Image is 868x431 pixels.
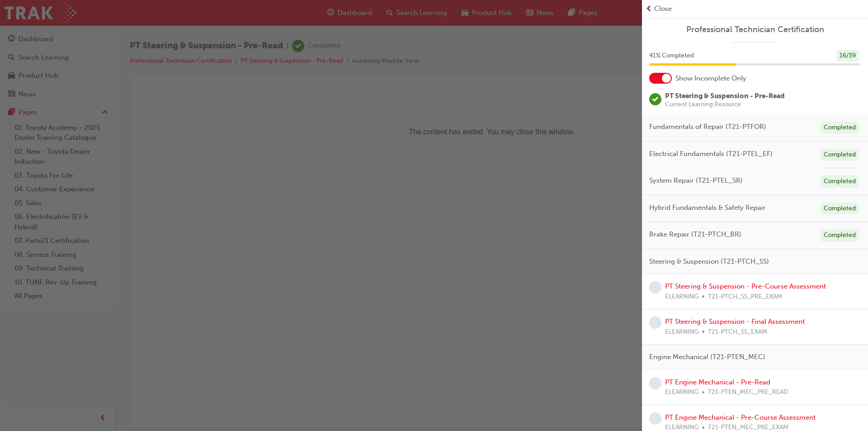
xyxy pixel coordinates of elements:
span: ELEARNING [665,292,698,302]
span: System Repair (T21-PTEL_SR) [649,175,743,186]
div: Completed [821,203,859,215]
a: PT Engine Mechanical - Pre-Course Assessment [665,413,816,422]
span: Current Learning Resource [665,101,785,108]
button: prev-iconClose [646,4,864,14]
span: Show Incomplete Only [675,73,746,84]
span: Steering & Suspension (T21-PTCH_SS) [649,256,769,267]
span: ELEARNING [665,387,698,398]
div: Completed [821,229,859,242]
span: learningRecordVerb_COMPLETE-icon [649,93,661,105]
p: The content has ended. You may close this window. [4,7,706,48]
span: PT Steering & Suspension - Pre-Read [665,92,785,100]
span: Fundamentals of Repair (T21-PTFOR) [649,122,766,132]
span: Engine Mechanical (T21-PTEN_MEC) [649,352,765,362]
span: T21-PTCH_SS_PRE_EXAM [708,292,782,302]
span: learningRecordVerb_NONE-icon [649,281,661,294]
span: 41 % Completed [649,51,694,61]
span: Close [654,4,672,14]
span: T21-PTEN_MEC_PRE_READ [708,387,788,398]
span: prev-icon [646,4,652,14]
div: Completed [821,149,859,161]
span: Brake Repair (T21-PTCH_BR) [649,229,741,240]
a: Professional Technician Certification [649,24,861,35]
span: T21-PTCH_SS_EXAM [708,327,767,337]
span: Electrical Fundamentals (T21-PTEL_EF) [649,149,773,159]
div: 16 / 39 [836,50,859,62]
a: PT Engine Mechanical - Pre-Read [665,378,770,386]
div: Completed [821,122,859,134]
span: Hybrid Fundamentals & Safety Repair [649,203,766,213]
a: PT Steering & Suspension - Final Assessment [665,317,805,326]
a: PT Steering & Suspension - Pre-Course Assessment [665,282,826,290]
span: learningRecordVerb_NONE-icon [649,317,661,329]
div: Completed [821,175,859,188]
span: learningRecordVerb_NONE-icon [649,412,661,425]
span: learningRecordVerb_NONE-icon [649,377,661,389]
span: ELEARNING [665,327,698,337]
